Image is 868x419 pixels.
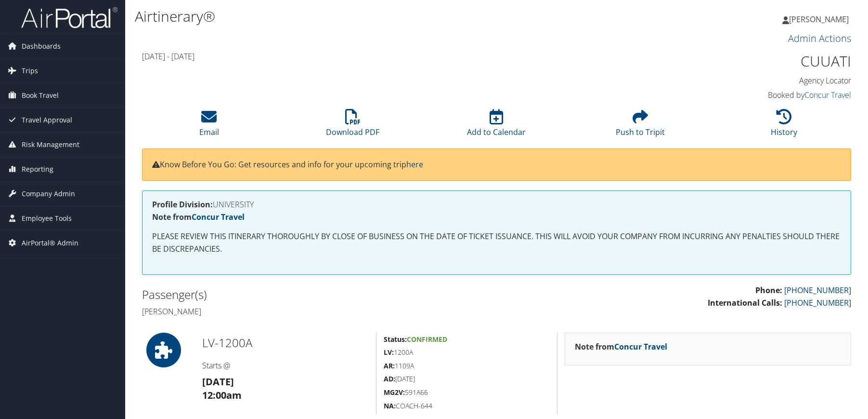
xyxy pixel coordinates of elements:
p: PLEASE REVIEW THIS ITINERARY THOROUGHLY BY CLOSE OF BUSINESS ON THE DATE OF TICKET ISSUANCE. THIS... [152,230,841,255]
a: [PHONE_NUMBER] [784,297,851,308]
a: Download PDF [326,114,379,137]
strong: Phone: [755,285,782,296]
h4: [DATE] - [DATE] [142,51,670,62]
span: AirPortal® Admin [22,231,78,255]
h1: Airtinerary® [135,6,617,27]
p: Know Before You Go: Get resources and info for your upcoming trip [152,159,841,171]
strong: Status: [384,335,407,344]
a: Concur Travel [614,341,667,352]
a: Email [199,114,219,137]
span: Trips [22,59,38,83]
a: [PERSON_NAME] [782,5,858,34]
a: Add to Calendar [467,114,526,137]
strong: International Calls: [708,297,782,308]
strong: Note from [152,212,245,222]
span: Dashboards [22,34,61,58]
strong: Note from [575,341,667,352]
a: History [771,114,797,137]
span: Travel Approval [22,108,72,132]
strong: NA: [384,401,396,410]
h5: 1200A [384,348,550,357]
strong: MG2V: [384,388,405,397]
h2: Passenger(s) [142,286,490,303]
h1: CUUATI [685,51,851,71]
span: Book Travel [22,83,59,108]
strong: AD: [384,374,395,383]
span: Employee Tools [22,206,72,230]
span: Confirmed [407,335,447,344]
a: Admin Actions [788,32,851,45]
a: Concur Travel [192,212,245,222]
h5: [DATE] [384,374,550,384]
a: Push to Tripit [616,114,665,137]
h5: 1109A [384,361,550,371]
strong: LV: [384,348,394,357]
strong: [DATE] [202,375,234,388]
h5: COACH-644 [384,401,550,411]
strong: 12:00am [202,389,242,402]
span: Company Admin [22,182,75,206]
h2: LV-1200A [202,335,369,351]
h4: Starts @ [202,360,369,371]
h4: Booked by [685,90,851,100]
span: Reporting [22,157,53,181]
strong: Profile Division: [152,199,213,210]
strong: AR: [384,361,395,370]
h4: [PERSON_NAME] [142,306,490,317]
span: Risk Management [22,133,79,157]
h4: UNIVERSITY [152,201,841,208]
img: airportal-logo.png [21,6,117,29]
h4: Agency Locator [685,75,851,86]
span: [PERSON_NAME] [789,14,849,25]
a: [PHONE_NUMBER] [784,285,851,296]
h5: 591A66 [384,388,550,397]
a: Concur Travel [804,90,851,100]
a: here [406,159,423,170]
